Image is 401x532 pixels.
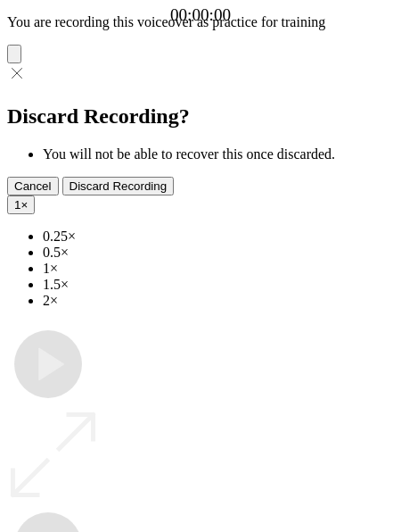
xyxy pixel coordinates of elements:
li: 2× [43,293,394,309]
p: You are recording this voiceover as practice for training [7,14,394,30]
span: 1 [14,198,20,212]
a: 00:00:00 [170,5,231,25]
li: 0.5× [43,245,394,261]
li: 1.5× [43,277,394,293]
li: 1× [43,261,394,277]
button: Discard Recording [62,177,175,195]
h2: Discard Recording? [7,104,394,129]
button: Cancel [7,177,59,195]
button: 1× [7,195,35,214]
li: You will not be able to recover this once discarded. [43,146,394,162]
li: 0.25× [43,229,394,245]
